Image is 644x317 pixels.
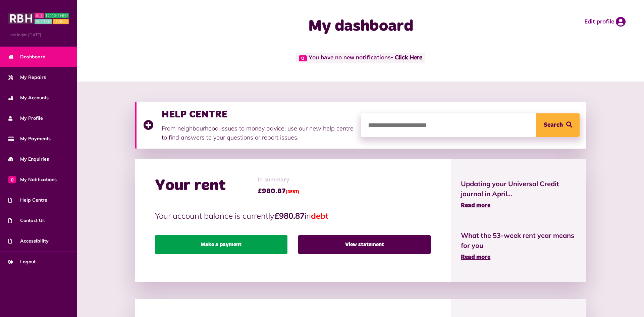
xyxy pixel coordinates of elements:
h1: My dashboard [226,17,495,36]
a: Updating your Universal Credit journal in April... Read more [461,179,576,210]
span: Accessibility [8,237,49,245]
span: Updating your Universal Credit journal in April... [461,179,576,199]
span: You have no new notifications [296,53,425,63]
span: Contact Us [8,217,45,224]
h2: Your rent [155,176,226,196]
span: My Repairs [8,74,46,81]
a: View statement [298,235,431,254]
a: What the 53-week rent year means for you Read more [461,230,576,262]
span: (DEBT) [286,190,299,194]
span: debt [311,211,328,221]
span: My Accounts [8,94,49,101]
span: 0 [8,176,16,183]
span: My Notifications [8,176,57,183]
h3: HELP CENTRE [162,108,355,120]
p: Your account balance is currently in [155,210,431,222]
span: Last login: [DATE] [8,32,69,38]
button: Search [536,113,580,137]
span: Search [544,113,563,137]
strong: £980.87 [274,211,305,221]
span: My Payments [8,135,51,142]
span: £980.87 [258,186,299,196]
img: MyRBH [8,12,69,25]
span: Read more [461,203,490,209]
a: Make a payment [155,235,287,254]
span: Help Centre [8,197,47,204]
span: My Profile [8,115,43,122]
span: My Enquiries [8,156,49,163]
span: In summary [258,175,299,184]
a: - Click Here [390,55,422,61]
span: Dashboard [8,53,46,60]
span: What the 53-week rent year means for you [461,230,576,251]
span: Logout [8,258,36,265]
p: From neighbourhood issues to money advice, use our new help centre to find answers to your questi... [162,124,355,142]
span: Read more [461,254,490,260]
span: 0 [299,55,307,61]
a: Edit profile [584,17,626,27]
